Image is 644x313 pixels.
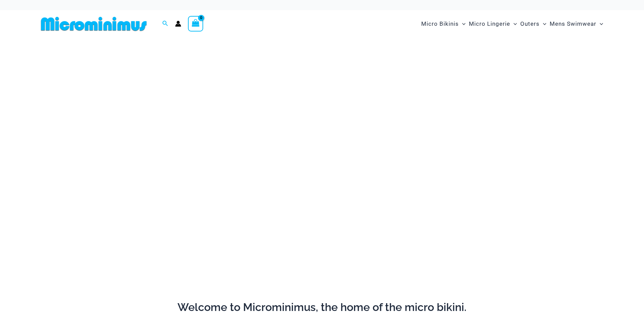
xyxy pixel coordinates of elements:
[510,15,517,33] span: Menu Toggle
[420,14,467,34] a: Micro BikinisMenu ToggleMenu Toggle
[467,14,519,34] a: Micro LingerieMenu ToggleMenu Toggle
[550,15,596,33] span: Mens Swimwear
[188,16,204,32] a: View Shopping Cart, empty
[421,15,459,33] span: Micro Bikinis
[596,15,603,33] span: Menu Toggle
[459,15,466,33] span: Menu Toggle
[548,14,605,34] a: Mens SwimwearMenu ToggleMenu Toggle
[469,15,510,33] span: Micro Lingerie
[38,16,149,32] img: MM SHOP LOGO FLAT
[162,20,168,28] a: Search icon link
[175,21,181,27] a: Account icon link
[540,15,546,33] span: Menu Toggle
[519,14,548,34] a: OutersMenu ToggleMenu Toggle
[520,15,540,33] span: Outers
[419,13,606,35] nav: Site Navigation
